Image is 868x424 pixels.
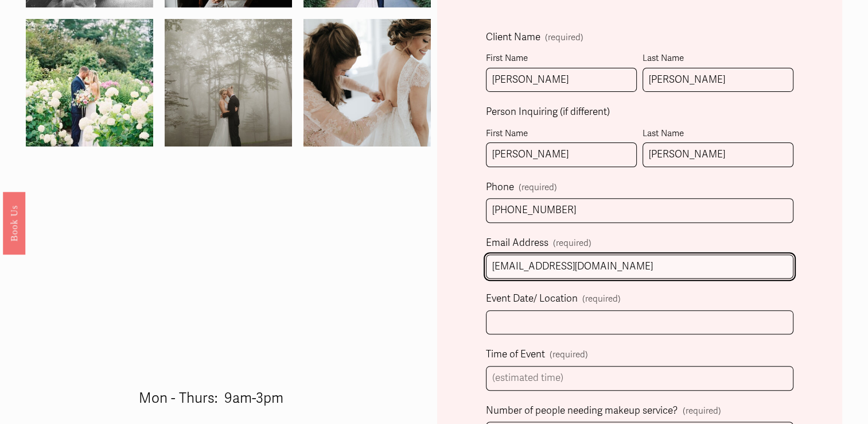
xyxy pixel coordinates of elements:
[582,291,621,307] span: (required)
[550,347,588,363] span: (required)
[486,346,545,364] span: Time of Event
[133,19,324,147] img: a&b-249.jpg
[643,126,793,142] div: Last Name
[553,236,591,251] span: (required)
[486,51,637,67] div: First Name
[643,51,793,67] div: Last Name
[139,390,283,407] span: Mon - Thurs: 9am-3pm
[486,366,793,391] input: (estimated time)
[486,179,514,196] span: Phone
[486,402,678,420] span: Number of people needing makeup service?
[486,234,548,252] span: Email Address
[545,33,583,42] span: (required)
[486,103,610,121] span: Person Inquiring (if different)
[519,183,557,192] span: (required)
[272,19,463,147] img: ASW-178.jpg
[486,290,578,308] span: Event Date/ Location
[682,403,721,419] span: (required)
[486,29,540,47] span: Client Name
[3,192,25,255] a: Book Us
[486,126,637,142] div: First Name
